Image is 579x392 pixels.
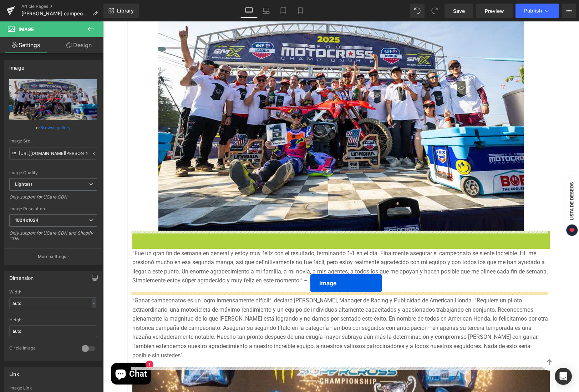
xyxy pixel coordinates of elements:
a: Preview [476,4,513,18]
div: Image Quality [9,170,97,175]
a: Design [53,37,105,53]
button: More [562,4,576,18]
div: Only support for UCare CDN and Shopify CDN [9,230,97,246]
div: Open Intercom Messenger [555,368,572,385]
button: Redo [427,4,442,18]
a: Article Pages [21,4,103,9]
input: auto [9,325,97,337]
div: “Fue un gran fin de semana en general y estoy muy feliz con el resultado, terminando 1-1 en el dí... [29,227,447,264]
div: “Ganar campeonatos es un logro inmensamente difícil”, declaró [PERSON_NAME], Manager de Racing y ... [29,271,447,338]
div: Image [9,61,24,71]
button: Publish [515,4,559,18]
input: Link [9,147,97,160]
span: Image [19,26,34,32]
button: Undo [410,4,425,18]
div: or [9,124,97,131]
p: More settings [38,253,66,260]
b: 1024x1024 [15,217,39,223]
input: auto [9,297,97,309]
div: Circle Image [9,345,75,353]
div: Image Link [9,386,97,391]
button: More settings [4,248,102,265]
span: [PERSON_NAME] campeon AMA Pro Motocross 2025 [21,11,90,16]
div: Link [9,367,19,377]
inbox-online-store-chat: Chat de la tienda online Shopify [6,342,50,365]
b: Lightest [15,181,32,187]
div: - [92,298,96,308]
span: Publish [524,8,542,14]
div: Only support for UCare CDN [9,194,97,205]
span: Library [117,7,134,14]
a: Browse gallery [40,121,71,134]
a: Mobile [292,4,309,18]
span: Preview [485,7,504,15]
a: Desktop [240,4,258,18]
a: New Library [103,4,139,18]
div: Height [9,317,97,322]
span: Save [453,7,465,15]
div: Dimension [9,271,34,281]
a: Tablet [275,4,292,18]
div: Image Src [9,139,97,144]
div: Image Resolution [9,206,97,211]
div: Width [9,290,97,295]
a: Laptop [258,4,275,18]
